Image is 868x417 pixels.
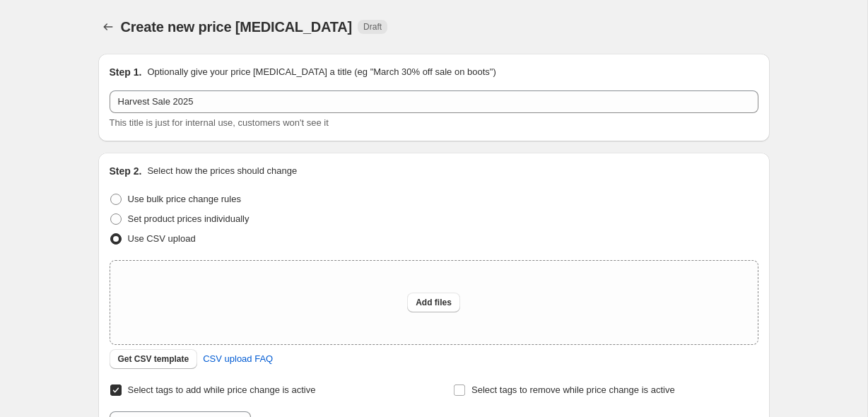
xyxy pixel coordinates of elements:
span: Create new price [MEDICAL_DATA] [121,19,353,35]
span: Use bulk price change rules [128,194,241,204]
span: Draft [363,21,382,33]
span: Add files [416,297,452,308]
h2: Step 1. [110,65,142,79]
p: Optionally give your price [MEDICAL_DATA] a title (eg "March 30% off sale on boots") [147,65,495,79]
h2: Step 2. [110,164,142,178]
span: CSV upload FAQ [203,352,273,366]
span: Select tags to add while price change is active [128,384,316,395]
p: Select how the prices should change [147,164,297,178]
button: Add files [407,293,460,312]
span: Set product prices individually [128,213,250,224]
button: Price change jobs [98,17,118,37]
a: CSV upload FAQ [194,348,281,370]
input: 30% off holiday sale [110,90,758,113]
span: Get CSV template [118,353,189,365]
span: Select tags to remove while price change is active [471,384,675,395]
span: This title is just for internal use, customers won't see it [110,117,329,128]
button: Get CSV template [110,349,198,369]
span: Use CSV upload [128,233,196,244]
